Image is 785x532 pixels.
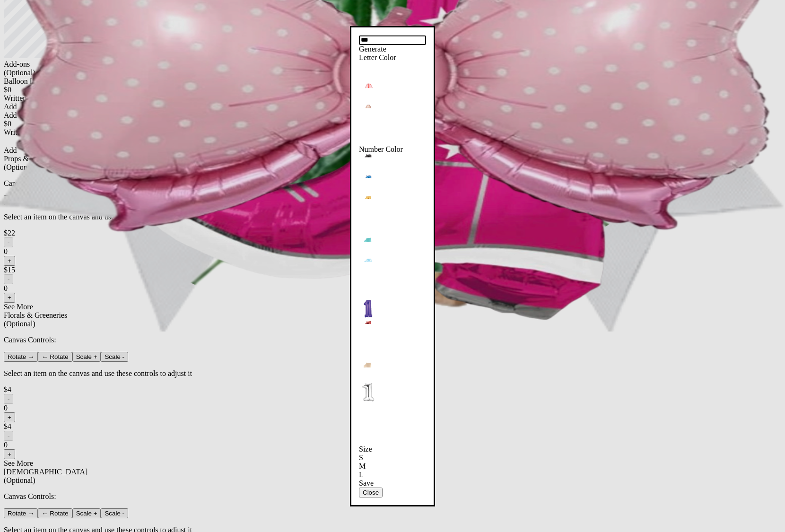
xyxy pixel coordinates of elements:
[359,145,426,154] div: Number Color
[359,462,426,471] div: M
[359,488,383,497] button: Close
[359,479,426,488] div: Save
[359,45,426,53] div: Generate
[359,53,426,62] div: Letter Color
[359,445,426,454] div: Size
[359,471,426,479] div: L
[359,454,426,462] div: S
